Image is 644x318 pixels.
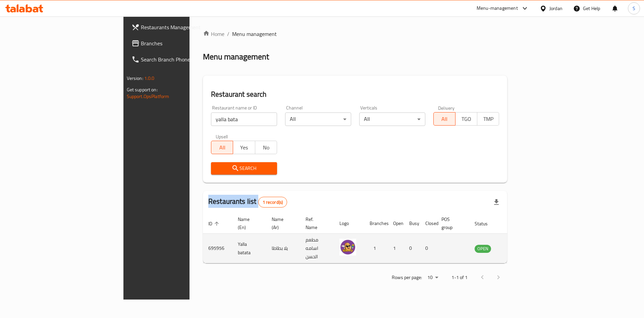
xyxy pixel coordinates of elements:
nav: breadcrumb [203,30,507,38]
span: Get support on: [127,85,158,94]
span: Status [475,220,496,228]
button: No [255,141,277,154]
span: Menu management [232,30,277,38]
span: Yes [236,143,252,152]
span: TGO [458,114,475,124]
button: All [211,141,233,154]
td: Yalla batata [232,234,266,263]
label: Delivery [438,105,455,110]
label: Upsell [216,134,228,139]
span: TMP [480,114,496,124]
td: مطعم اسامه الحسن [300,234,334,263]
span: 1.0.0 [144,74,155,83]
td: يلا بطاطا [266,234,300,263]
img: Yalla batata [339,239,356,256]
th: Closed [420,213,436,234]
span: S [633,5,635,12]
span: All [436,114,453,124]
span: OPEN [475,245,491,253]
span: Search Branch Phone [141,55,226,63]
div: Jordan [549,5,562,12]
th: Logo [334,213,364,234]
td: 0 [404,234,420,263]
input: Search for restaurant name or ID.. [211,112,277,126]
span: No [258,143,274,152]
div: Rows per page: [425,273,441,283]
td: 1 [364,234,388,263]
p: Rows per page: [392,273,422,282]
div: Menu-management [477,4,518,12]
div: OPEN [475,245,491,253]
button: TMP [477,112,499,126]
span: Ref. Name [306,215,326,231]
span: All [214,143,230,152]
button: Yes [233,141,255,154]
a: Branches [126,35,231,51]
td: 0 [420,234,436,263]
th: Branches [364,213,388,234]
span: Restaurants Management [141,23,226,31]
table: enhanced table [203,213,528,263]
span: Search [216,164,272,173]
span: POS group [441,215,461,231]
span: Version: [127,74,143,83]
button: TGO [455,112,477,126]
div: Total records count [258,197,287,208]
button: Search [211,162,277,175]
h2: Restaurants list [208,196,287,208]
span: Name (En) [238,215,258,231]
h2: Restaurant search [211,89,499,99]
a: Search Branch Phone [126,51,231,67]
span: ID [208,220,221,228]
td: 1 [388,234,404,263]
th: Busy [404,213,420,234]
span: 1 record(s) [259,199,287,206]
p: 1-1 of 1 [451,273,468,282]
h2: Menu management [203,51,269,62]
button: All [433,112,455,126]
div: Export file [488,194,504,210]
a: Restaurants Management [126,19,231,35]
div: All [285,112,351,126]
span: Name (Ar) [272,215,292,231]
th: Open [388,213,404,234]
a: Support.OpsPlatform [127,92,169,101]
span: Branches [141,39,226,47]
div: All [359,112,425,126]
th: Action [504,213,528,234]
